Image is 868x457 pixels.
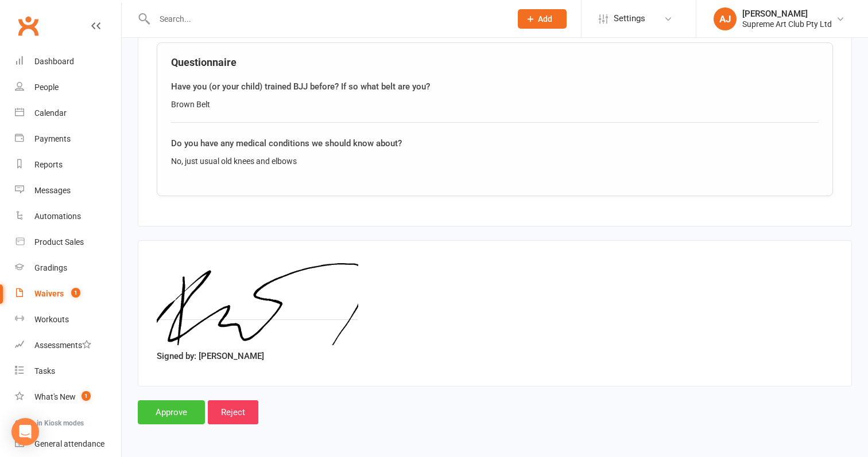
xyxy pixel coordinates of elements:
[157,259,358,345] img: image1757580340.png
[157,349,264,363] label: Signed by: [PERSON_NAME]
[518,9,567,29] button: Add
[15,49,121,75] a: Dashboard
[82,391,91,401] span: 1
[15,384,121,410] a: What's New1
[151,11,503,27] input: Search...
[171,155,819,167] div: No, just usual old knees and elbows
[208,400,258,424] input: Reject
[34,341,91,350] div: Assessments
[15,333,121,358] a: Assessments
[34,186,71,195] div: Messages
[34,392,76,401] div: What's New
[34,134,71,143] div: Payments
[34,108,67,118] div: Calendar
[34,315,69,324] div: Workouts
[34,237,84,247] div: Product Sales
[15,204,121,229] a: Automations
[34,439,104,448] div: General attendance
[714,7,737,30] div: AJ
[15,178,121,204] a: Messages
[15,100,121,126] a: Calendar
[34,160,63,169] div: Reports
[742,19,832,29] div: Supreme Art Club Pty Ltd
[171,80,819,93] div: Have you (or your child) trained BJJ before? If so what belt are you?
[34,57,74,66] div: Dashboard
[538,14,552,24] span: Add
[15,229,121,255] a: Product Sales
[15,152,121,178] a: Reports
[614,6,645,32] span: Settings
[15,281,121,307] a: Waivers 1
[34,212,81,221] div: Automations
[15,431,121,457] a: General attendance kiosk mode
[15,255,121,281] a: Gradings
[171,98,819,111] div: Brown Belt
[15,126,121,152] a: Payments
[71,288,80,298] span: 1
[11,418,39,446] div: Open Intercom Messenger
[15,75,121,100] a: People
[34,83,59,92] div: People
[34,289,64,298] div: Waivers
[34,263,67,272] div: Gradings
[742,9,832,19] div: [PERSON_NAME]
[171,136,819,150] div: Do you have any medical conditions we should know about?
[171,57,819,68] h4: Questionnaire
[34,366,55,376] div: Tasks
[15,307,121,333] a: Workouts
[15,358,121,384] a: Tasks
[14,11,42,40] a: Clubworx
[138,400,205,424] input: Approve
